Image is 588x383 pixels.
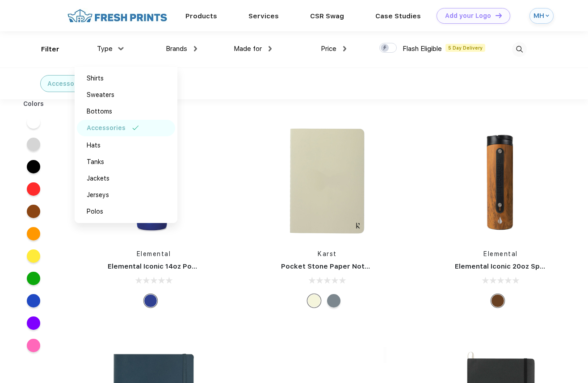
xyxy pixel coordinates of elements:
img: func=resize&h=266 [268,122,386,240]
a: Products [185,12,217,20]
div: Polos [87,207,103,216]
span: Brands [166,45,187,53]
img: arrow_down_blue.svg [546,14,549,17]
div: Shirts [87,74,104,83]
div: Sweaters [87,90,114,100]
a: Elemental [137,250,171,257]
img: dropdown.png [118,47,124,50]
div: Teak Wood [491,294,504,307]
div: Add your Logo [445,12,491,20]
div: Gray [327,294,340,307]
img: fo%20logo%202.webp [65,8,170,24]
div: Beige [307,294,321,307]
div: Tanks [87,157,104,167]
a: Elemental [483,250,518,257]
img: DT [496,13,502,18]
img: desktop_search.svg [512,42,527,57]
span: 5 Day Delivery [445,44,485,52]
div: Accessories [87,123,126,133]
div: Colors [17,99,51,109]
img: dropdown.png [194,46,197,51]
div: Accessories [47,79,86,88]
img: dropdown.png [269,46,272,51]
div: Filter [41,44,59,55]
div: Hats [87,141,101,150]
a: Elemental Iconic 14oz Pop Fidget Bottle [108,262,244,270]
div: Jackets [87,174,109,183]
img: dropdown.png [343,46,346,51]
a: Pocket Stone Paper Notebook [281,262,386,270]
div: Jerseys [87,190,109,200]
a: Karst [318,250,337,257]
img: func=resize&h=266 [441,122,560,240]
span: Flash Eligible [403,45,442,53]
span: Made for [234,45,262,53]
span: Price [321,45,336,53]
img: filter_selected.svg [132,126,139,130]
div: MH [533,12,543,20]
div: Royal Blue [144,294,157,307]
div: Bottoms [87,107,112,116]
span: Type [97,45,113,53]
